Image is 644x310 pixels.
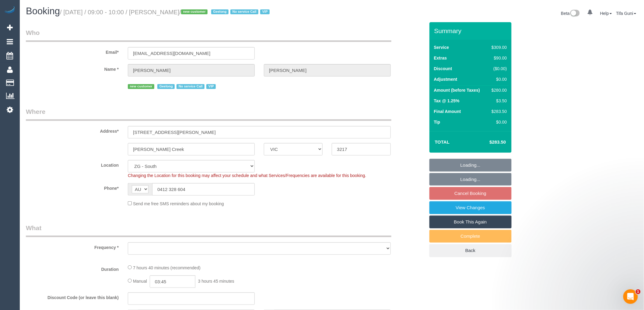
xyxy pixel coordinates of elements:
[489,98,507,104] div: $3.50
[434,108,461,114] label: Final Amount
[21,47,123,55] label: Email*
[489,55,507,61] div: $90.00
[128,143,255,155] input: Suburb*
[636,289,641,294] span: 1
[60,9,271,15] small: / [DATE] / 09:00 - 10:00 / [PERSON_NAME]
[623,289,638,304] iframe: Intercom live chat
[434,87,480,93] label: Amount (before Taxes)
[180,9,272,15] span: /
[260,9,270,14] span: VIP
[21,126,123,134] label: Address*
[4,6,16,15] img: Automaid Logo
[489,44,507,50] div: $309.00
[211,9,229,14] span: Geelong
[616,11,636,16] a: Tifa Guni
[434,119,440,125] label: Tip
[434,76,457,82] label: Adjustment
[26,6,60,16] span: Booking
[21,64,123,72] label: Name *
[561,11,580,16] a: Beta
[177,84,205,89] span: No service Call
[435,139,450,145] strong: Total
[21,264,123,272] label: Duration
[21,183,123,191] label: Phone*
[230,9,258,14] span: No service Call
[21,242,123,250] label: Frequency *
[570,10,580,18] img: New interface
[181,9,208,14] span: new customer
[133,265,201,270] span: 7 hours 40 minutes (recommended)
[429,216,512,228] a: Book This Again
[198,279,234,284] span: 3 hours 45 minutes
[471,140,506,145] h4: $283.50
[128,84,154,89] span: new customer
[434,55,447,61] label: Extras
[26,107,391,121] legend: Where
[600,11,612,16] a: Help
[434,98,460,104] label: Tax @ 1.25%
[21,160,123,168] label: Location
[128,64,255,77] input: First Name*
[489,119,507,125] div: $0.00
[128,173,366,178] span: Changing the Location for this booking may affect your schedule and what Services/Frequencies are...
[332,143,390,155] input: Post Code*
[489,108,507,114] div: $283.50
[133,201,224,206] span: Send me free SMS reminders about my booking
[434,66,452,72] label: Discount
[26,28,391,42] legend: Who
[26,223,391,237] legend: What
[489,76,507,82] div: $0.00
[489,87,507,93] div: $280.00
[152,183,255,196] input: Phone*
[434,27,509,34] h3: Summary
[429,201,512,214] a: View Changes
[128,47,255,60] input: Email*
[264,64,391,77] input: Last Name*
[21,292,123,301] label: Discount Code (or leave this blank)
[157,84,175,89] span: Geelong
[206,84,216,89] span: VIP
[489,66,507,72] div: ($0.00)
[434,44,449,50] label: Service
[429,244,512,257] a: Back
[133,279,147,284] span: Manual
